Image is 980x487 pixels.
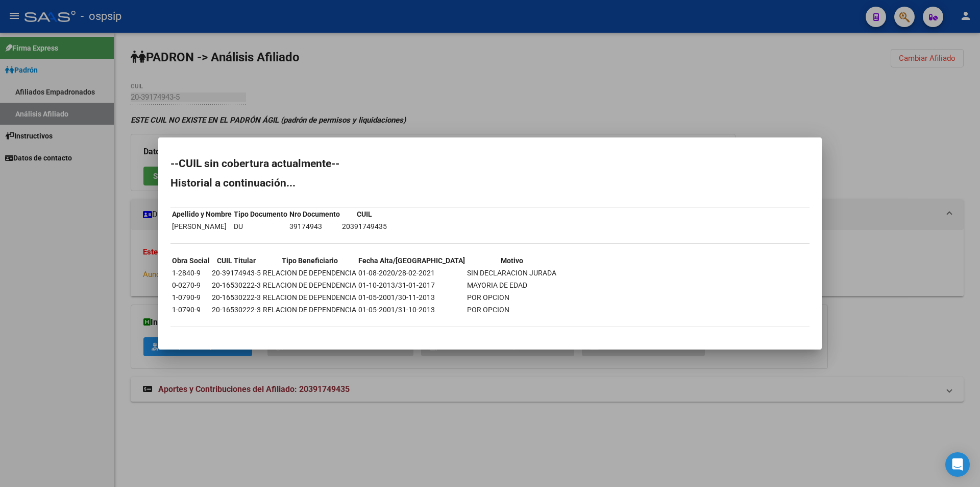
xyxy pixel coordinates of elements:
h2: Historial a continuación... [170,178,810,188]
td: 01-05-2001/31-10-2013 [358,304,465,315]
td: 01-08-2020/28-02-2021 [358,267,465,279]
td: POR OPCION [467,292,557,303]
th: CUIL Titular [211,255,261,266]
th: Obra Social [171,255,210,266]
td: 0-0270-9 [171,280,210,291]
td: POR OPCION [467,304,557,315]
td: 20-16530222-3 [211,292,261,303]
td: RELACION DE DEPENDENCIA [262,292,357,303]
td: 39174943 [289,221,340,232]
td: 1-2840-9 [171,267,210,279]
td: MAYORIA DE EDAD [467,280,557,291]
td: RELACION DE DEPENDENCIA [262,304,357,315]
td: 1-0790-9 [171,304,210,315]
th: Fecha Alta/[GEOGRAPHIC_DATA] [358,255,465,266]
div: Open Intercom Messenger [945,452,970,477]
td: 20-39174943-5 [211,267,261,279]
th: Motivo [467,255,557,266]
h2: --CUIL sin cobertura actualmente-- [170,158,810,169]
td: SIN DECLARACION JURADA [467,267,557,279]
td: RELACION DE DEPENDENCIA [262,280,357,291]
td: 01-05-2001/30-11-2013 [358,292,465,303]
td: [PERSON_NAME] [171,221,232,232]
td: RELACION DE DEPENDENCIA [262,267,357,279]
td: 01-10-2013/31-01-2017 [358,280,465,291]
th: Tipo Documento [233,208,288,220]
td: 20-16530222-3 [211,280,261,291]
td: 20-16530222-3 [211,304,261,315]
th: Apellido y Nombre [171,208,232,220]
th: CUIL [341,208,387,220]
td: DU [233,221,288,232]
td: 20391749435 [341,221,387,232]
td: 1-0790-9 [171,292,210,303]
th: Tipo Beneficiario [262,255,357,266]
th: Nro Documento [289,208,340,220]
